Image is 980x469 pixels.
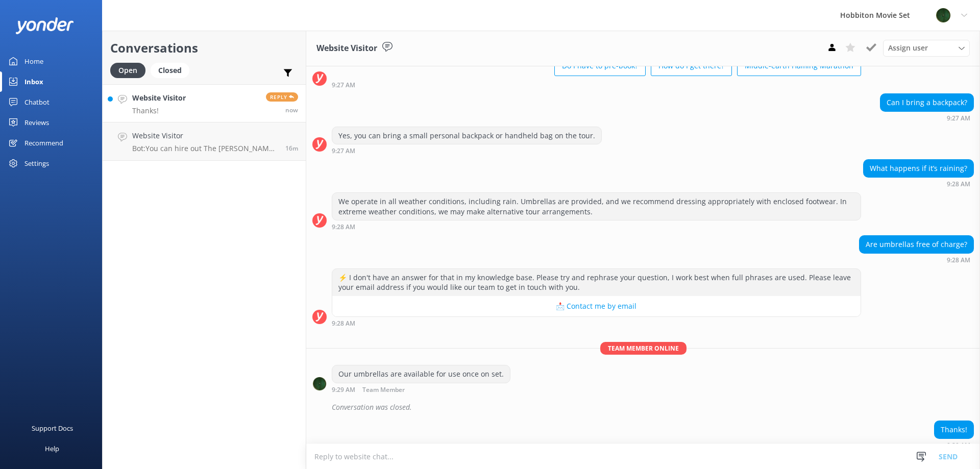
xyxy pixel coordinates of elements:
[947,442,970,449] strong: 9:29 AM
[332,223,861,230] div: Aug 24 2025 09:28am (UTC +12:00) Pacific/Auckland
[554,56,646,76] button: Do I have to pre-book?
[103,122,306,161] a: Website VisitorBot:You can hire out The [PERSON_NAME] for private functions and events. For more ...
[132,106,186,115] p: Thanks!
[332,147,602,154] div: Aug 24 2025 09:27am (UTC +12:00) Pacific/Auckland
[934,441,974,449] div: Aug 24 2025 09:29am (UTC +12:00) Pacific/Auckland
[883,40,970,56] div: Assign User
[332,269,861,296] div: ⚡ I don't have an answer for that in my knowledge base. Please try and rephrase your question, I ...
[880,94,973,111] div: Can I bring a backpack?
[947,257,970,263] strong: 9:28 AM
[24,112,49,133] div: Reviews
[332,81,861,88] div: Aug 24 2025 09:27am (UTC +12:00) Pacific/Auckland
[332,82,355,88] strong: 9:27 AM
[24,153,49,174] div: Settings
[888,42,928,54] span: Assign user
[24,51,43,71] div: Home
[651,56,732,76] button: How do I get there?
[332,320,355,327] strong: 9:28 AM
[737,56,861,76] button: Middle-earth Halfling Marathon
[132,144,278,153] p: Bot: You can hire out The [PERSON_NAME] for private functions and events. For more information ab...
[332,387,355,393] strong: 9:29 AM
[332,296,861,316] button: 📩 Contact me by email
[24,71,43,92] div: Inbox
[935,421,973,438] div: Thanks!
[859,256,974,263] div: Aug 24 2025 09:28am (UTC +12:00) Pacific/Auckland
[312,399,974,416] div: 2025-08-23T21:29:34.452
[15,17,74,34] img: yonder-white-logo.png
[936,8,951,23] img: 34-1625720359.png
[880,114,974,121] div: Aug 24 2025 09:27am (UTC +12:00) Pacific/Auckland
[332,365,510,383] div: Our umbrellas are available for use once on set.
[285,106,298,114] span: Aug 24 2025 09:29am (UTC +12:00) Pacific/Auckland
[860,236,973,253] div: Are umbrellas free of charge?
[864,160,973,177] div: What happens if it’s raining?
[103,84,306,122] a: Website VisitorThanks!Replynow
[332,319,861,327] div: Aug 24 2025 09:28am (UTC +12:00) Pacific/Auckland
[332,148,355,154] strong: 9:27 AM
[332,386,510,393] div: Aug 24 2025 09:29am (UTC +12:00) Pacific/Auckland
[332,193,861,220] div: We operate in all weather conditions, including rain. Umbrellas are provided, and we recommend dr...
[110,38,298,58] h2: Conversations
[285,144,298,153] span: Aug 24 2025 09:12am (UTC +12:00) Pacific/Auckland
[947,181,970,187] strong: 9:28 AM
[947,115,970,121] strong: 9:27 AM
[266,92,298,102] span: Reply
[600,342,687,355] span: Team member online
[332,127,601,144] div: Yes, you can bring a small personal backpack or handheld bag on the tour.
[110,63,145,78] div: Open
[132,130,278,141] h4: Website Visitor
[32,418,73,438] div: Support Docs
[332,224,355,230] strong: 9:28 AM
[132,92,186,104] h4: Website Visitor
[332,399,974,416] div: Conversation was closed.
[24,92,50,112] div: Chatbot
[362,387,405,393] span: Team Member
[151,64,194,76] a: Closed
[863,180,974,187] div: Aug 24 2025 09:28am (UTC +12:00) Pacific/Auckland
[110,64,151,76] a: Open
[45,438,59,459] div: Help
[24,133,63,153] div: Recommend
[151,63,189,78] div: Closed
[316,42,377,55] h3: Website Visitor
